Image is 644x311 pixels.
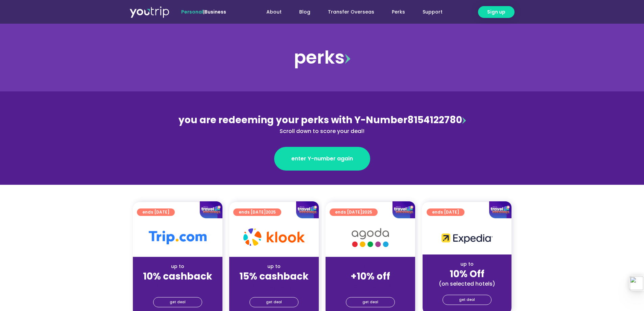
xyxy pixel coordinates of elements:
[138,283,217,290] div: (for stays only)
[428,280,506,287] div: (on selected hotels)
[205,8,226,15] a: Business
[181,8,203,15] span: Personal
[274,147,370,171] a: enter Y-number again
[235,263,313,270] div: up to
[443,295,492,305] a: get deal
[364,263,377,270] span: up to
[487,8,505,16] span: Sign up
[153,297,202,307] a: get deal
[351,270,390,283] strong: +10% off
[178,113,407,127] span: you are redeeming your perks with Y-Number
[428,261,506,268] div: up to
[290,6,319,18] a: Blog
[235,283,313,290] div: (for stays only)
[266,297,282,307] span: get deal
[362,297,378,307] span: get deal
[383,6,414,18] a: Perks
[244,6,451,18] nav: Menu
[138,263,217,270] div: up to
[170,297,186,307] span: get deal
[249,297,299,307] a: get deal
[450,267,484,281] strong: 10% Off
[258,6,290,18] a: About
[175,113,469,135] div: 8154122780
[175,127,469,135] div: Scroll down to score your deal!
[478,6,515,18] a: Sign up
[291,155,353,163] span: enter Y-number again
[239,270,309,283] strong: 15% cashback
[143,270,212,283] strong: 10% cashback
[414,6,451,18] a: Support
[331,283,410,290] div: (for stays only)
[181,8,226,15] span: |
[459,295,475,305] span: get deal
[319,6,383,18] a: Transfer Overseas
[346,297,395,307] a: get deal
